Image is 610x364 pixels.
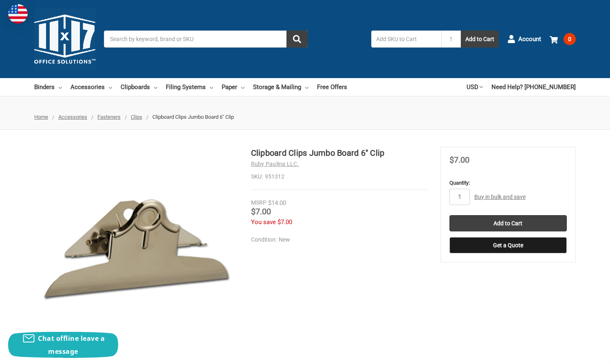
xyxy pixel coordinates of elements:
[251,172,263,181] dt: SKU:
[251,147,427,159] h1: Clipboard Clips Jumbo Board 6" Clip
[277,218,292,226] span: $7.00
[251,235,277,244] dt: Condition:
[251,161,299,167] a: Ruby Paulina LLC.
[467,78,483,96] a: USD
[104,31,308,48] input: Search by keyword, brand or SKU
[449,155,469,165] span: $7.00
[34,9,95,70] img: 11x17.com
[70,78,112,96] a: Accessories
[8,4,28,24] img: duty and tax information for United States
[251,207,271,216] span: $7.00
[34,78,62,96] a: Binders
[251,172,427,181] dd: 951312
[564,33,576,45] span: 0
[317,78,347,96] a: Free Offers
[550,28,576,50] a: 0
[371,31,441,48] input: Add SKU to Cart
[251,198,266,207] div: MSRP
[507,28,541,50] a: Account
[38,334,105,356] span: Chat offline leave a message
[449,179,567,187] label: Quantity:
[253,78,308,96] a: Storage & Mailing
[474,194,526,200] a: Buy in bulk and save
[491,78,576,96] a: Need Help? [PHONE_NUMBER]
[251,218,276,226] span: You save
[152,114,234,120] span: Clipboard Clips Jumbo Board 6" Clip
[449,237,567,253] button: Get a Quote
[449,215,567,231] input: Add to Cart
[34,193,238,303] img: Clipboard Clips Jumbo Board 6" Clip
[166,78,213,96] a: Filing Systems
[131,114,142,120] a: Clips
[251,235,423,244] dd: New
[518,35,541,44] span: Account
[222,78,244,96] a: Paper
[121,78,157,96] a: Clipboards
[461,31,499,48] button: Add to Cart
[58,114,87,120] a: Accessories
[268,199,286,207] span: $14.00
[34,114,48,120] a: Home
[8,332,118,358] button: Chat offline leave a message
[97,114,121,120] a: Fasteners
